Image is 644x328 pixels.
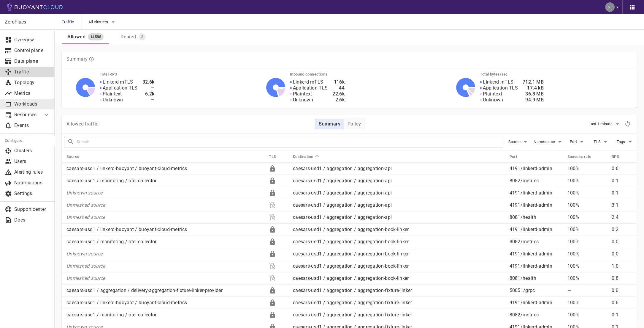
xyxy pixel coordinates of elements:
h5: Destination [293,154,313,159]
div: Plaintext [269,202,276,209]
a: caesars-usd1 / monitoring / otel-collector [66,178,157,183]
h4: 94.9 MB [523,97,544,103]
p: — [567,288,607,294]
p: 8081 / health [509,275,562,281]
p: Unmeshed source [66,275,264,281]
a: caesars-usd1 / aggregation / aggregation-api [293,178,392,183]
h4: 17.4 kB [523,85,544,91]
button: Port [568,137,587,146]
p: 0.6 [612,166,632,172]
p: 4191 / linkerd-admin [509,190,562,196]
p: Allowed traffic [66,121,99,127]
h4: — [142,97,155,103]
p: Application TLS [103,85,138,91]
h5: RPS [612,154,619,159]
h4: 22.6k [332,91,345,97]
h4: — [142,85,155,91]
a: caesars-usd1 / aggregation / aggregation-fixture-linker [293,288,412,293]
h4: Policy [348,121,361,127]
a: Denied2 [109,30,157,44]
span: Source [66,154,87,159]
p: Support center [14,206,50,212]
h5: Success rate [567,154,591,159]
span: Namespace [534,139,556,144]
p: 0.1 [612,190,632,196]
span: Source [508,139,522,144]
a: caesars-usd1 / aggregation / aggregation-book-linker [293,275,409,281]
div: Plaintext [269,275,276,282]
div: Denied [118,32,136,40]
p: 100% [567,275,607,281]
p: 8082 / metrics [509,239,562,245]
div: Allowed [65,32,85,40]
p: Alerting rules [14,169,50,175]
a: caesars-usd1 / aggregation / aggregation-book-linker [293,251,409,257]
a: caesars-usd1 / aggregation / aggregation-book-linker [293,239,409,244]
span: Tags [616,139,626,144]
p: 2.4 [612,214,632,220]
h4: Summary [319,121,340,127]
p: Unmeshed source [66,202,264,208]
h5: Configure [5,138,50,143]
h4: 32.6k [142,79,155,85]
p: 0.0 [612,288,632,294]
p: 100% [567,178,607,184]
p: Overview [14,37,50,43]
p: 100% [567,312,607,318]
span: TLS [594,139,602,144]
p: 8082 / metrics [509,312,562,318]
p: Plaintext [103,91,122,97]
p: Plaintext [483,91,502,97]
p: Docs [14,217,50,223]
p: 100% [567,214,607,220]
p: 100% [567,227,607,233]
p: Summary [66,56,88,62]
h4: 116k [332,79,345,85]
button: Policy [344,119,364,129]
p: 4191 / linkerd-admin [509,166,562,172]
button: All clusters [88,18,117,26]
svg: TLS data is compiled from traffic seen by Linkerd proxies. RPS and TCP bytes reflect both inbound... [89,57,94,62]
a: caesars-usd1 / aggregation / delivery-aggregation-fixture-linker-provider [66,288,223,293]
p: Settings [14,191,50,197]
p: Data plane [14,58,50,64]
a: caesars-usd1 / linkerd-buoyant / buoyant-cloud-metrics [66,300,187,305]
p: 4191 / linkerd-admin [509,202,562,208]
h4: 36.8 MB [523,91,544,97]
p: 100% [567,166,607,172]
p: 0.8 [612,275,632,281]
p: Unknown [293,97,313,103]
p: 100% [567,190,607,196]
p: 0.0 [612,239,632,245]
p: Events [14,123,50,128]
button: Source [508,137,529,146]
a: caesars-usd1 / linkerd-buoyant / buoyant-cloud-metrics [66,166,187,171]
div: Plaintext [269,214,276,221]
div: Refresh metrics [623,120,632,128]
p: 100% [567,239,607,245]
a: caesars-usd1 / aggregation / aggregation-book-linker [293,263,409,269]
p: Unknown source [66,190,264,196]
p: 4191 / linkerd-admin [509,227,562,233]
p: 3.1 [612,202,632,208]
div: Plaintext [269,263,276,270]
span: Success rate [567,154,599,159]
p: 0.0 [612,251,632,257]
button: Namespace [534,137,563,146]
h4: 712.1 MB [523,79,544,85]
p: 0.2 [612,227,632,233]
p: 8082 / metrics [509,178,562,184]
p: Topology [14,80,50,86]
span: 14588 [88,34,104,39]
h4: 6.2k [142,91,155,97]
p: 0.1 [612,178,632,184]
a: caesars-usd1 / aggregation / aggregation-api [293,190,392,196]
p: Notifications [14,180,50,186]
span: All clusters [88,20,110,24]
h4: 2.6k [332,97,345,103]
a: caesars-usd1 / aggregation / aggregation-api [293,214,392,220]
p: 1.0 [612,263,632,269]
a: caesars-usd1 / aggregation / aggregation-fixture-linker [293,312,412,318]
p: 100% [567,263,607,269]
p: 100% [567,300,607,306]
